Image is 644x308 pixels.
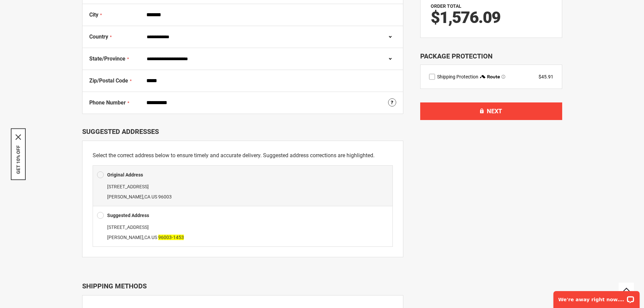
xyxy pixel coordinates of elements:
[82,282,403,290] div: Shipping Methods
[89,33,108,40] span: Country
[431,8,500,27] span: $1,576.09
[107,213,149,218] b: Suggested Address
[89,99,126,106] span: Phone Number
[151,235,157,240] span: US
[107,224,149,230] span: [STREET_ADDRESS]
[16,145,21,174] button: GET 10% OFF
[144,235,150,240] span: CA
[82,127,403,136] div: Suggested Addresses
[429,73,553,80] div: route shipping protection selector element
[89,77,128,84] span: Zip/Postal Code
[437,74,478,79] span: Shipping Protection
[420,102,562,120] button: Next
[93,151,393,160] p: Select the correct address below to ensure timely and accurate delivery. Suggested address correc...
[539,73,553,80] div: $45.91
[16,134,21,140] button: Close
[151,194,157,199] span: US
[107,172,143,177] b: Original Address
[501,75,505,79] span: Learn more
[97,182,388,202] div: ,
[487,108,502,115] span: Next
[89,11,98,18] span: City
[89,55,125,62] span: State/Province
[158,235,184,240] span: 96003-1453
[107,235,143,240] span: [PERSON_NAME]
[158,194,172,199] span: 96003
[549,287,644,308] iframe: LiveChat chat widget
[431,3,461,9] strong: Order Total
[107,184,149,189] span: [STREET_ADDRESS]
[107,194,143,199] span: [PERSON_NAME]
[144,194,150,199] span: CA
[16,134,21,140] svg: close icon
[97,222,388,242] div: ,
[420,51,562,61] div: Package Protection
